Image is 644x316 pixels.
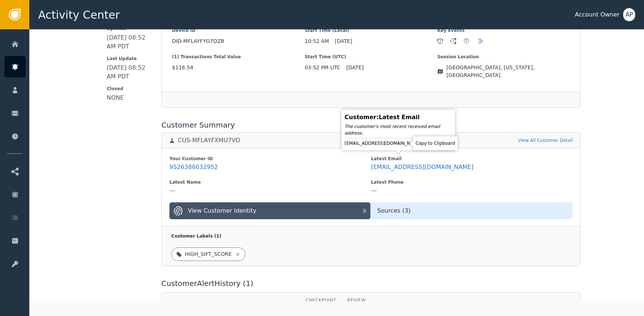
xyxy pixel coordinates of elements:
[169,163,218,171] div: 9526386032952
[371,179,572,185] div: Latest Phone
[345,113,452,122] div: Customer : Latest Email
[575,10,619,19] div: Account Owner
[456,293,539,315] th: Checkpoint
[178,137,240,144] div: CUS-MFLAYFXMU7VO
[169,179,371,185] div: Latest Name
[300,293,342,315] th: Checkpoint Resolution
[185,250,232,258] div: HIGH_SIFT_SCORE
[623,8,635,21] button: AP
[451,38,456,44] div: 1
[438,38,443,44] div: 1
[371,155,572,162] div: Latest Email
[171,234,221,239] span: Customer Labels ( 1 )
[415,138,455,148] div: Copy to Clipboard
[172,37,305,45] span: DID-MFLAYFYG7DZB
[305,54,438,60] span: Start Time (UTC)
[383,293,456,315] th: Opened At
[345,140,452,147] div: [EMAIL_ADDRESS][DOMAIN_NAME]
[188,206,256,215] div: View Customer Identity
[162,293,233,315] th: Alert
[346,64,363,71] span: [DATE]
[161,278,581,289] div: Customer Alert History ( 1 )
[233,293,267,315] th: Status
[172,64,305,71] span: $116.54
[305,64,341,71] span: 03:52 PM UTC
[172,27,305,34] span: Device ID
[345,123,452,136] div: The customer's most recent received email address.
[107,85,151,92] span: Closed
[518,137,572,144] a: View All Customer Detail
[107,55,151,62] span: Last Update
[335,37,352,45] span: [DATE]
[161,120,581,131] div: Customer Summary
[437,54,570,60] span: Session Location
[371,163,473,171] div: [EMAIL_ADDRESS][DOMAIN_NAME]
[267,293,300,315] th: Priority
[305,27,438,34] span: Start Time (Local)
[371,187,377,194] div: —
[169,202,370,219] button: View Customer Identity
[107,93,124,102] div: NONE
[169,187,175,194] div: —
[107,63,151,81] div: [DATE] 08:52 AM PDT
[305,37,329,45] span: 10:52 AM
[107,33,151,51] div: [DATE] 08:52 AM PDT
[464,38,469,44] div: 1
[437,27,570,34] span: Key Events
[370,206,572,215] div: Sources ( 3 )
[342,293,383,315] th: Review Resolution
[38,7,120,23] span: Activity Center
[169,155,371,162] div: Your Customer ID
[446,64,570,79] span: [GEOGRAPHIC_DATA], [US_STATE], [GEOGRAPHIC_DATA]
[172,54,305,60] span: (1) Transactions Total Value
